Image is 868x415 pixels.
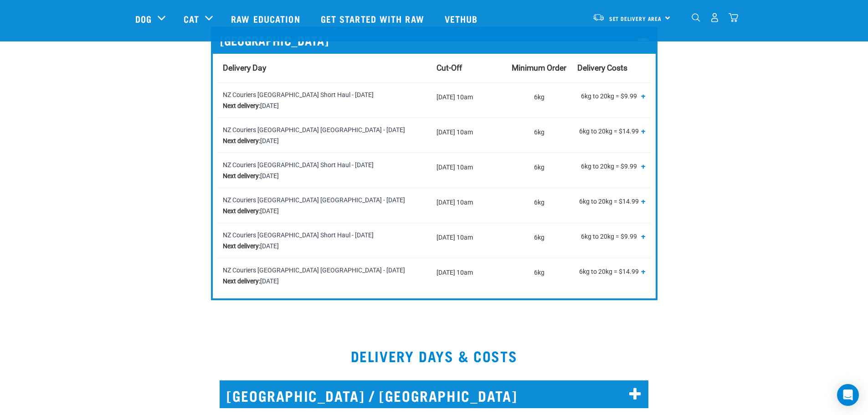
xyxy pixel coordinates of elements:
p: 6kg to 20kg = $9.99 20kg to 40kg = $19.99 Over 40kg = $29.99 [577,230,645,246]
a: Get started with Raw [312,0,436,37]
button: Show all tiers [641,197,646,205]
strong: Next delivery: [223,137,260,144]
a: Raw Education [222,0,311,37]
td: [DATE] 10am [431,82,507,118]
div: NZ Couriers [GEOGRAPHIC_DATA] [GEOGRAPHIC_DATA] - [DATE] [DATE] [223,195,426,216]
button: Show all tiers [641,127,646,135]
p: 6kg to 20kg = $14.99 20kg to 40kg = $29.99 Over 40kg = $44.99 [577,195,645,210]
p: 6kg to 20kg = $14.99 20kg to 40kg = $29.99 Over 40kg = $44.99 [577,265,645,281]
div: NZ Couriers [GEOGRAPHIC_DATA] Short Haul - [DATE] [DATE] [223,89,426,111]
span: + [641,126,646,135]
td: [DATE] 10am [431,188,507,223]
td: 6kg [506,153,572,188]
div: Open Intercom Messenger [837,384,859,406]
th: Minimum Order [506,54,572,83]
td: 6kg [506,118,572,153]
h2: [GEOGRAPHIC_DATA] / [GEOGRAPHIC_DATA] [220,380,648,408]
td: [DATE] 10am [431,153,507,188]
img: home-icon-1@2x.png [692,13,700,22]
th: Cut-Off [431,54,507,83]
p: 6kg to 20kg = $9.99 20kg to 40kg = $19.99 Over 40kg = $29.99 [577,89,645,105]
a: Dog [135,12,152,26]
strong: Next delivery: [223,277,260,285]
div: NZ Couriers [GEOGRAPHIC_DATA] Short Haul - [DATE] [DATE] [223,230,426,251]
strong: Next delivery: [223,172,260,179]
a: Vethub [436,0,489,37]
span: + [641,266,646,276]
td: 6kg [506,188,572,223]
a: Cat [184,12,199,26]
th: Delivery Day [217,54,431,83]
td: 6kg [506,223,572,258]
button: Show all tiers [641,267,646,275]
img: van-moving.png [592,13,605,21]
td: [DATE] 10am [431,223,507,258]
img: user.png [710,13,719,22]
span: Set Delivery Area [609,17,662,20]
div: NZ Couriers [GEOGRAPHIC_DATA] [GEOGRAPHIC_DATA] - [DATE] [DATE] [223,124,426,146]
p: 6kg to 20kg = $9.99 20kg to 40kg = $19.99 Over 40kg = $29.99 [577,159,645,175]
td: 6kg [506,82,572,118]
button: Show all tiers [641,92,646,100]
strong: Next delivery: [223,242,260,250]
button: Show all tiers [641,232,646,240]
span: + [641,91,646,100]
td: [DATE] 10am [431,258,507,293]
div: NZ Couriers [GEOGRAPHIC_DATA] [GEOGRAPHIC_DATA] - [DATE] [DATE] [223,265,426,287]
strong: Next delivery: [223,102,260,109]
img: home-icon@2x.png [729,13,738,22]
span: + [641,161,646,170]
span: + [641,196,646,205]
th: Delivery Costs [572,54,651,83]
button: Show all tiers [641,162,646,170]
span: + [641,231,646,241]
p: 6kg to 20kg = $14.99 20kg to 40kg = $29.99 Over 40kg = $44.99 [577,124,645,140]
td: [DATE] 10am [431,118,507,153]
div: NZ Couriers [GEOGRAPHIC_DATA] Short Haul - [DATE] [DATE] [223,159,426,181]
strong: Next delivery: [223,207,260,215]
td: 6kg [506,258,572,293]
